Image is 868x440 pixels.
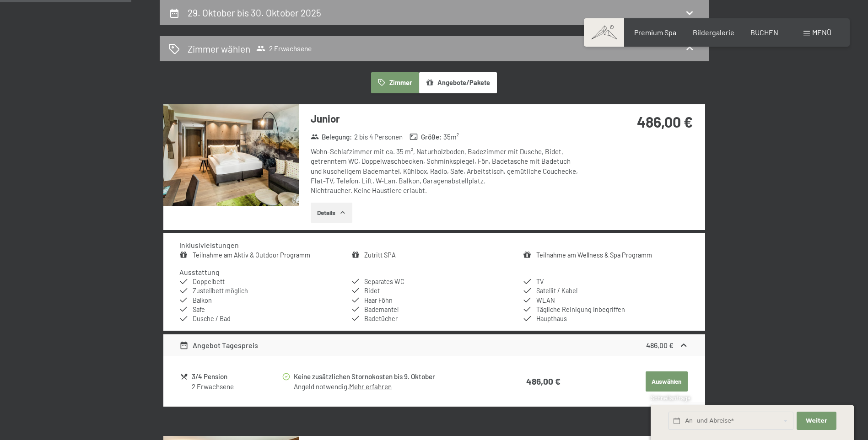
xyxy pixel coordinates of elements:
span: Balkon [193,296,212,304]
span: 2 Erwachsene [256,44,312,53]
img: mss_renderimg.php [163,104,299,206]
div: Keine zusätzlichen Stornokosten bis 9. Oktober [294,371,484,382]
strong: 486,00 € [637,113,693,130]
span: Tägliche Reinigung inbegriffen [536,306,625,313]
span: Dusche / Bad [193,315,231,322]
a: Bildergalerie [693,28,734,37]
button: Zimmer [371,72,419,93]
span: Menü [812,28,831,37]
span: 2 bis 4 Personen [354,132,403,142]
h2: Zimmer wählen [188,42,250,55]
div: 3/4 Pension [192,371,281,382]
div: Angebot Tagespreis [179,340,258,351]
span: Badetücher [364,315,398,322]
a: Mehr erfahren [349,382,392,391]
span: 35 m² [443,132,459,142]
button: Details [311,203,352,223]
span: Zustellbett möglich [193,287,248,295]
strong: 486,00 € [526,376,561,386]
span: Bademantel [364,306,399,313]
span: WLAN [536,296,555,304]
a: Teilnahme am Wellness & Spa Programm [536,251,652,259]
button: Auswählen [646,371,688,392]
a: BUCHEN [750,28,778,37]
div: Angeld notwendig. [294,382,484,392]
span: Safe [193,306,205,313]
h4: Inklusivleistungen [179,241,239,249]
span: Satellit / Kabel [536,287,577,295]
button: Weiter [797,412,836,430]
h2: 29. Oktober bis 30. Oktober 2025 [188,7,321,18]
button: Angebote/Pakete [419,72,497,93]
span: TV [536,278,544,285]
span: Bidet [364,287,380,295]
div: Wohn-Schlafzimmer mit ca. 35 m², Naturholzboden, Badezimmer mit Dusche, Bidet, getrenntem WC, Dop... [311,147,583,195]
span: Doppelbett [193,278,225,285]
div: Angebot Tagespreis486,00 € [163,334,705,356]
span: Schnellanfrage [651,394,690,402]
span: Separates WC [364,278,404,285]
strong: Größe : [410,132,442,142]
span: Haar Föhn [364,296,393,304]
h4: Ausstattung [179,268,220,276]
a: Premium Spa [634,28,676,37]
a: Teilnahme am Aktiv & Outdoor Programm [193,251,310,259]
strong: Belegung : [311,132,352,142]
strong: 486,00 € [646,341,674,349]
span: Haupthaus [536,315,567,322]
span: Weiter [806,417,827,425]
a: Zutritt SPA [364,251,396,259]
div: 2 Erwachsene [192,382,281,392]
h3: Junior [311,112,583,126]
